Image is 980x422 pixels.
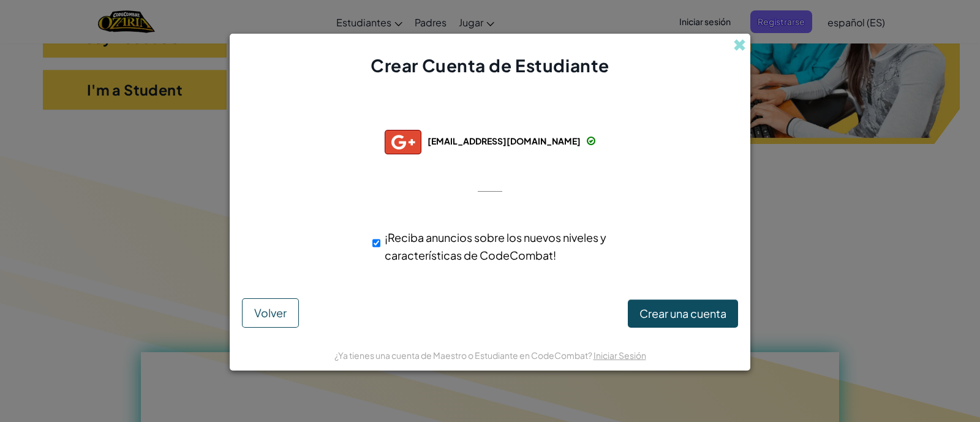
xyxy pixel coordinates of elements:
[403,107,577,121] span: Conectado con éxito con:
[372,231,380,255] input: ¡Reciba anuncios sobre los nuevos niveles y características de CodeCombat!
[628,300,738,328] button: Crear una cuenta
[254,306,287,320] span: Volver
[385,230,606,262] span: ¡Reciba anuncios sobre los nuevos niveles y características de CodeCombat!
[242,298,299,328] button: Volver
[639,306,726,320] span: Crear una cuenta
[428,135,581,146] span: [EMAIL_ADDRESS][DOMAIN_NAME]
[594,350,646,361] a: Iniciar Sesión
[385,130,421,154] img: gplus_small.png
[371,55,609,76] span: Crear Cuenta de Estudiante
[334,350,594,361] span: ¿Ya tienes una cuenta de Maestro o Estudiante en CodeCombat?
